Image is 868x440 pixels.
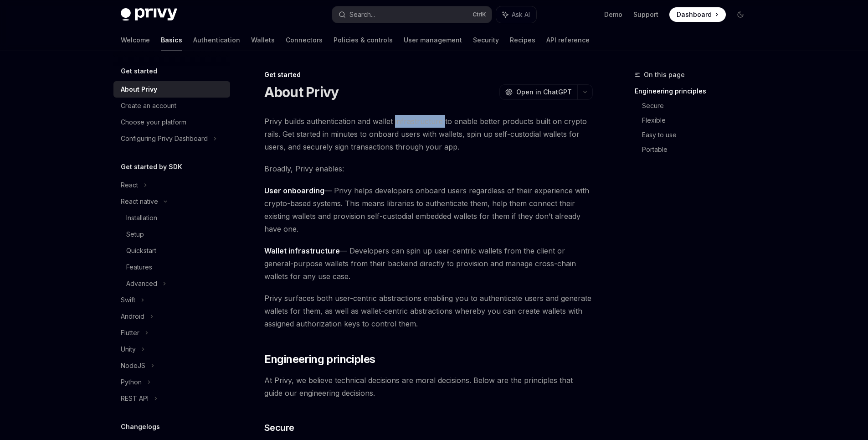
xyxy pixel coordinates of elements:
[113,259,230,275] a: Features
[126,229,144,240] div: Setup
[642,113,755,128] a: Flexible
[677,10,712,19] span: Dashboard
[193,29,240,51] a: Authentication
[499,84,577,100] button: Open in ChatGPT
[121,84,157,95] div: About Privy
[264,70,593,79] div: Get started
[349,9,375,20] div: Search...
[113,114,230,130] a: Choose your platform
[264,186,324,195] strong: User onboarding
[264,292,593,330] span: Privy surfaces both user-centric abstractions enabling you to authenticate users and generate wal...
[512,10,530,19] span: Ask AI
[121,161,182,172] h5: Get started by SDK
[121,133,208,144] div: Configuring Privy Dashboard
[264,244,593,283] span: — Developers can spin up user-centric wallets from the client or general-purpose wallets from the...
[126,245,156,256] div: Quickstart
[121,421,160,432] h5: Changelogs
[121,117,186,128] div: Choose your platform
[251,29,275,51] a: Wallets
[642,98,755,113] a: Secure
[496,6,536,23] button: Ask AI
[635,84,755,98] a: Engineering principles
[121,360,145,371] div: NodeJS
[121,29,150,51] a: Welcome
[604,10,622,19] a: Demo
[264,246,340,255] strong: Wallet infrastructure
[516,88,572,97] span: Open in ChatGPT
[121,393,149,404] div: REST API
[642,142,755,157] a: Portable
[113,210,230,226] a: Installation
[510,29,535,51] a: Recipes
[126,262,152,273] div: Features
[332,6,492,23] button: Search...CtrlK
[546,29,590,51] a: API reference
[642,128,755,142] a: Easy to use
[161,29,182,51] a: Basics
[121,344,136,355] div: Unity
[286,29,323,51] a: Connectors
[473,29,499,51] a: Security
[633,10,658,19] a: Support
[264,184,593,235] span: — Privy helps developers onboard users regardless of their experience with crypto-based systems. ...
[121,196,158,207] div: React native
[126,278,157,289] div: Advanced
[113,81,230,98] a: About Privy
[473,11,486,18] span: Ctrl K
[121,311,144,322] div: Android
[264,115,593,153] span: Privy builds authentication and wallet infrastructure to enable better products built on crypto r...
[669,7,726,22] a: Dashboard
[404,29,462,51] a: User management
[264,352,375,367] span: Engineering principles
[121,327,139,338] div: Flutter
[264,421,294,434] span: Secure
[121,180,138,191] div: React
[126,212,157,223] div: Installation
[113,243,230,259] a: Quickstart
[121,100,176,111] div: Create an account
[264,84,339,100] h1: About Privy
[113,98,230,114] a: Create an account
[644,69,685,80] span: On this page
[121,8,177,21] img: dark logo
[733,7,748,22] button: Toggle dark mode
[121,295,135,305] div: Swift
[121,377,142,388] div: Python
[334,29,393,51] a: Policies & controls
[264,162,593,175] span: Broadly, Privy enables:
[121,66,157,77] h5: Get started
[113,226,230,243] a: Setup
[264,374,593,399] span: At Privy, we believe technical decisions are moral decisions. Below are the principles that guide...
